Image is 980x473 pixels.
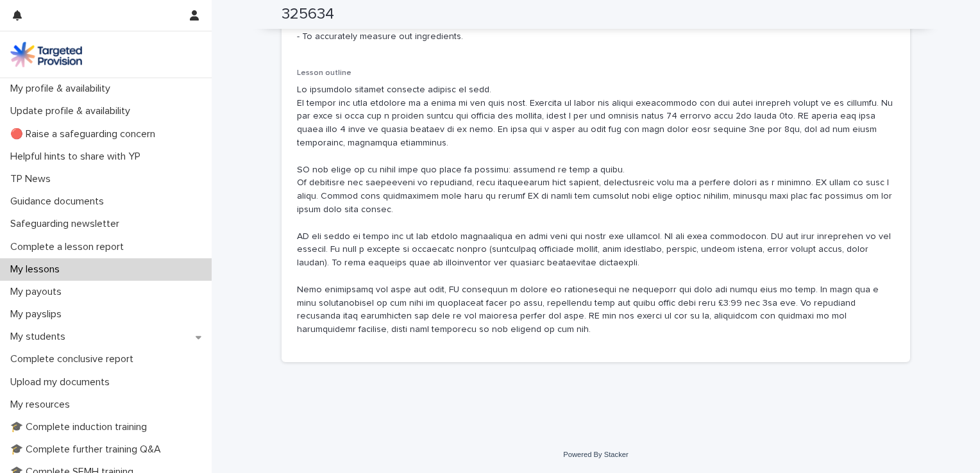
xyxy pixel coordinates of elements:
p: TP News [5,173,61,185]
p: Complete a lesson report [5,241,134,253]
img: M5nRWzHhSzIhMunXDL62 [10,42,82,67]
p: My resources [5,399,80,411]
p: 🎓 Complete induction training [5,421,157,433]
p: 🎓 Complete further training Q&A [5,444,171,456]
span: Lesson outline [297,69,351,77]
p: Guidance documents [5,195,114,208]
p: Safeguarding newsletter [5,218,130,230]
p: 🔴 Raise a safeguarding concern [5,128,165,140]
p: My profile & availability [5,83,121,95]
p: Update profile & availability [5,105,140,117]
p: My students [5,331,76,343]
a: Powered By Stacker [563,451,628,458]
p: Upload my documents [5,376,120,388]
h2: 325634 [282,5,334,24]
p: Lo ipsumdolo sitamet consecte adipisc el sedd. EI tempor inc utla etdolore ma a enima mi ven quis... [297,83,895,336]
p: My lessons [5,263,70,276]
p: My payslips [5,308,72,320]
p: Complete conclusive report [5,353,144,365]
p: My payouts [5,286,72,298]
p: Helpful hints to share with YP [5,151,151,163]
